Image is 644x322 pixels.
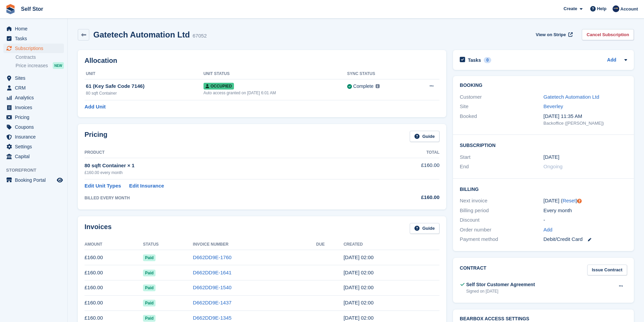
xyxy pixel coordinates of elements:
[343,254,374,260] time: 2025-08-29 01:00:07 UTC
[5,4,16,14] img: stora-icon-8386f47178a22dfd0bd8f6a31ec36ba5ce8667c1dd55bd0f319d3a0aa187defe.svg
[3,73,64,83] a: menu
[15,34,55,43] span: Tasks
[460,163,543,171] div: End
[15,132,55,142] span: Insurance
[544,236,627,243] div: Debit/Credit Card
[3,142,64,151] a: menu
[3,152,64,161] a: menu
[6,167,67,174] span: Storefront
[347,69,411,79] th: Sync Status
[373,147,439,158] th: Total
[3,122,64,132] a: menu
[56,176,64,184] a: Preview store
[460,236,543,243] div: Payment method
[460,185,627,192] h2: Billing
[15,44,55,53] span: Subscriptions
[460,83,627,88] h2: Booking
[85,223,112,234] h2: Invoices
[15,93,55,102] span: Analytics
[373,158,439,179] td: £160.00
[193,270,232,275] a: D662DD9E-1641
[597,5,606,12] span: Help
[460,153,543,161] div: Start
[193,300,232,305] a: D662DD9E-1437
[582,29,634,40] a: Cancel Subscription
[16,63,48,69] span: Price increases
[85,162,373,170] div: 80 sqft Container × 1
[460,265,486,276] h2: Contract
[193,284,232,290] a: D662DD9E-1540
[15,113,55,122] span: Pricing
[343,300,374,305] time: 2025-05-29 01:00:59 UTC
[85,295,143,311] td: £160.00
[85,147,373,158] th: Product
[620,6,638,13] span: Account
[3,113,64,122] a: menu
[15,142,55,151] span: Settings
[3,103,64,112] a: menu
[460,316,627,322] h2: BearBox Access Settings
[544,103,563,109] a: Beverley
[3,83,64,93] a: menu
[16,62,64,69] a: Price increases NEW
[587,265,627,276] a: Issue Contract
[3,34,64,43] a: menu
[466,288,535,294] div: Signed on [DATE]
[3,93,64,102] a: menu
[193,239,316,250] th: Invoice Number
[544,120,627,127] div: Backoffice ([PERSON_NAME])
[563,198,576,203] a: Reset
[373,194,439,201] div: £160.00
[93,30,190,39] h2: Gatetech Automation Ltd
[18,3,46,15] a: Self Stor
[410,131,439,142] a: Guide
[193,254,232,260] a: D662DD9E-1760
[204,69,347,79] th: Unit Status
[343,284,374,290] time: 2025-06-29 01:00:12 UTC
[544,226,553,234] a: Add
[460,226,543,234] div: Order number
[85,103,105,111] a: Add Unit
[15,83,55,93] span: CRM
[576,198,582,204] div: Tooltip anchor
[343,239,439,250] th: Created
[143,300,156,306] span: Paid
[86,90,204,96] div: 80 sqft Container
[613,5,619,12] img: Chris Rice
[564,5,577,12] span: Create
[353,83,374,90] div: Complete
[85,182,121,190] a: Edit Unit Types
[15,73,55,83] span: Sites
[15,103,55,112] span: Invoices
[204,83,234,90] span: Occupied
[468,57,481,63] h2: Tasks
[343,270,374,275] time: 2025-07-29 01:00:32 UTC
[3,175,64,185] a: menu
[460,103,543,110] div: Site
[85,195,373,201] div: BILLED EVERY MONTH
[143,315,156,322] span: Paid
[460,216,543,224] div: Discount
[85,239,143,250] th: Amount
[204,90,347,96] div: Auto access granted on [DATE] 6:01 AM
[15,24,55,33] span: Home
[85,131,108,142] h2: Pricing
[460,197,543,205] div: Next invoice
[16,54,64,60] a: Contracts
[316,239,343,250] th: Due
[85,250,143,265] td: £160.00
[544,207,627,215] div: Every month
[143,239,193,250] th: Status
[607,56,616,64] a: Add
[376,84,380,88] img: icon-info-grey-7440780725fd019a000dd9b08b2336e03edf1995a4989e88bcd33f0948082b44.svg
[410,223,439,234] a: Guide
[460,113,543,127] div: Booked
[53,62,64,69] div: NEW
[143,270,156,276] span: Paid
[460,93,543,101] div: Customer
[85,69,204,79] th: Unit
[544,113,627,120] div: [DATE] 11:35 AM
[544,216,627,224] div: -
[544,164,563,169] span: Ongoing
[3,24,64,33] a: menu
